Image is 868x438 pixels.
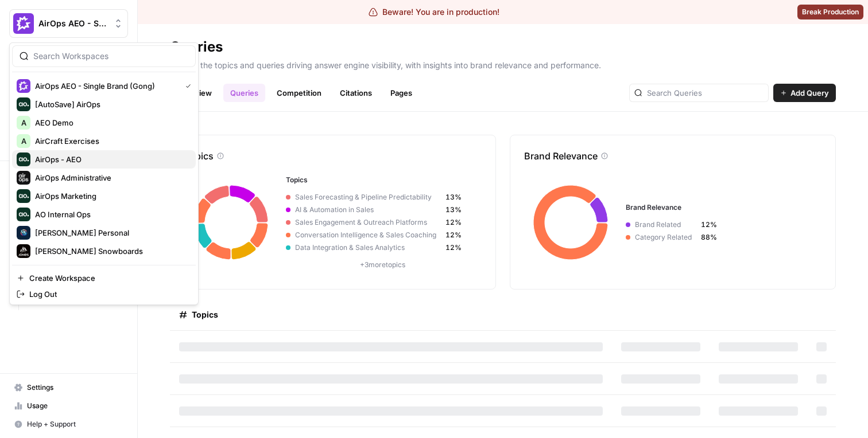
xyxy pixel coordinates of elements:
span: Log Out [29,288,187,300]
a: Settings [9,378,128,397]
span: AEO Demo [35,117,187,128]
a: Queries [223,84,265,102]
span: AirOps Marketing [35,190,187,202]
img: AirOps - AEO Logo [17,152,30,166]
button: Workspace: AirOps AEO - Single Brand (Gong) [9,9,128,38]
span: AI & Automation in Sales [290,205,445,215]
img: [AutoSave] AirOps Logo [17,97,30,111]
span: Conversation Intelligence & Sales Coaching [290,230,445,240]
span: Brand Related [630,220,701,230]
span: 12% [445,217,462,228]
img: Jones Snowboards Logo [17,244,30,258]
span: 12% [701,220,717,230]
span: AO Internal Ops [35,209,187,220]
span: Data Integration & Sales Analytics [290,243,445,253]
a: Usage [9,397,128,415]
span: Create Workspace [29,272,187,284]
span: A [21,117,26,128]
a: Pages [383,84,419,102]
input: Search Queries [647,87,764,99]
h3: Brand Relevance [626,202,819,213]
span: 88% [701,232,717,243]
span: [PERSON_NAME] Snowboards [35,245,187,257]
a: Create Workspace [12,270,196,286]
span: A [21,135,26,147]
a: Competition [270,84,328,102]
span: Add Query [790,87,829,99]
p: + 3 more topics [286,260,479,270]
img: AirOps Marketing Logo [17,189,30,203]
span: 13% [445,192,462,202]
button: Help + Support [9,415,128,433]
span: Usage [27,401,123,411]
span: 12% [445,243,462,253]
img: AirOps Administrative Logo [17,171,30,185]
span: [AutoSave] AirOps [35,99,187,110]
span: 12% [445,230,462,240]
a: Citations [333,84,379,102]
img: AirOps AEO - Single Brand (Gong) Logo [13,13,34,34]
span: AirOps AEO - Single Brand (Gong) [38,18,108,29]
h3: Topics [286,175,479,185]
img: Berna's Personal Logo [17,226,30,240]
button: Add Query [773,84,836,102]
div: Queries [170,38,223,56]
p: Explore the topics and queries driving answer engine visibility, with insights into brand relevan... [170,56,836,71]
span: Category Related [630,232,701,243]
span: Break Production [802,7,859,17]
div: Workspace: AirOps AEO - Single Brand (Gong) [9,42,199,305]
span: AirOps - AEO [35,154,187,165]
span: [PERSON_NAME] Personal [35,227,187,238]
p: Topics [184,149,214,163]
span: Help + Support [27,419,123,429]
img: AO Internal Ops Logo [17,208,30,221]
div: Beware! You are in production! [369,6,499,18]
span: AirCraft Exercises [35,135,187,147]
input: Search Workspaces [33,50,188,62]
p: Brand Relevance [524,149,598,163]
img: AirOps AEO - Single Brand (Gong) Logo [17,79,30,93]
span: Settings [27,382,123,393]
span: AirOps AEO - Single Brand (Gong) [35,80,176,92]
a: Log Out [12,286,196,302]
span: Sales Forecasting & Pipeline Predictability [290,192,445,202]
span: Sales Engagement & Outreach Platforms [290,217,445,228]
button: Break Production [797,5,863,19]
span: Topics [192,309,218,320]
span: AirOps Administrative [35,172,187,183]
span: 13% [445,205,462,215]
